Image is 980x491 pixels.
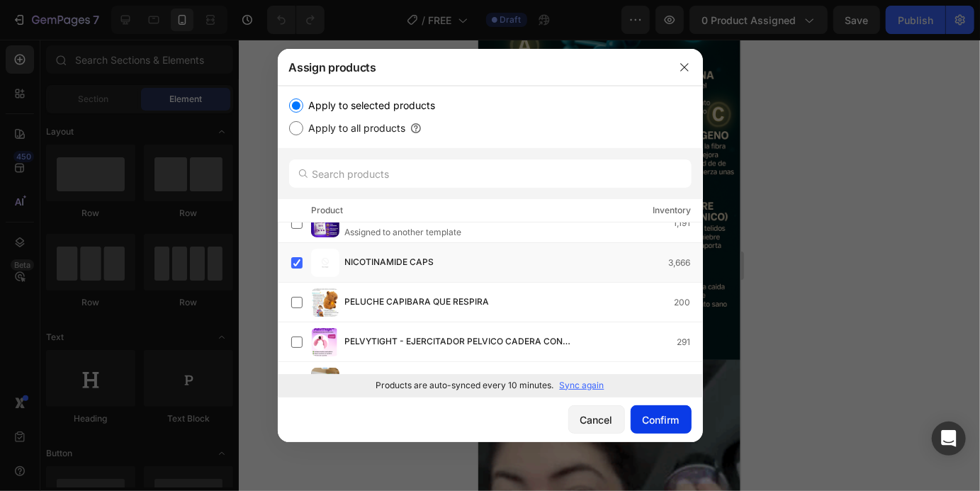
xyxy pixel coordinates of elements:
[674,216,702,230] div: 1,191
[312,203,344,218] div: Product
[303,97,436,114] label: Apply to selected products
[568,405,625,434] button: Cancel
[311,288,339,317] img: product-img
[345,295,490,310] span: PELUCHE CAPIBARA QUE RESPIRA
[345,255,434,271] span: NICOTINAMIDE CAPS
[278,49,666,86] div: Assign products
[311,209,339,237] img: product-img
[932,422,966,456] div: Open Intercom Messenger
[631,405,692,434] button: Confirm
[311,328,339,356] img: product-img
[278,86,703,396] div: />
[669,256,702,270] div: 3,666
[345,226,531,239] div: Assigned to another template
[580,412,613,427] div: Cancel
[560,379,604,392] p: Sync again
[675,295,702,310] div: 200
[311,368,339,396] img: product-img
[311,249,339,277] img: product-img
[345,334,592,350] span: PELVYTIGHT - EJERCITADOR PELVICO CADERA CON [PERSON_NAME]
[653,203,692,218] div: Inventory
[289,159,692,188] input: Search products
[643,412,680,427] div: Confirm
[677,335,702,349] div: 291
[303,120,406,137] label: Apply to all products
[376,379,554,392] p: Products are auto-synced every 10 minutes.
